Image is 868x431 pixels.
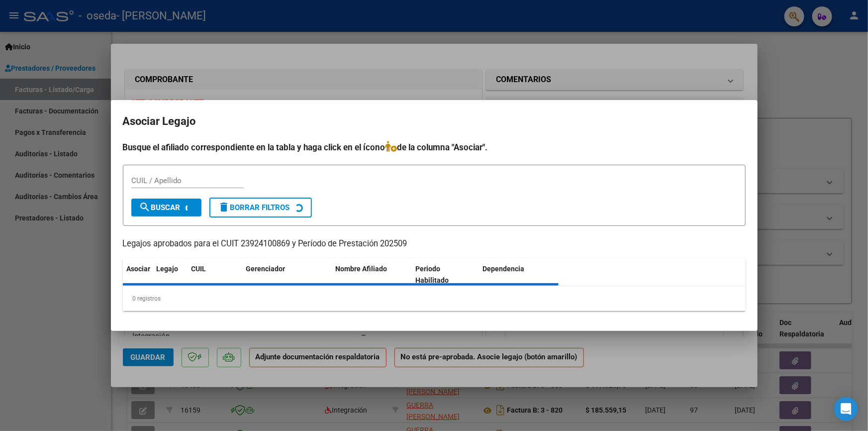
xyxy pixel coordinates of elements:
datatable-header-cell: Asociar [123,258,153,291]
span: Dependencia [482,265,524,273]
datatable-header-cell: Gerenciador [242,258,332,291]
mat-icon: delete [218,201,230,213]
datatable-header-cell: Nombre Afiliado [332,258,412,291]
span: Legajo [157,265,179,273]
p: Legajos aprobados para el CUIT 23924100869 y Período de Prestación 202509 [123,238,746,250]
datatable-header-cell: CUIL [188,258,242,291]
span: Asociar [127,265,151,273]
datatable-header-cell: Dependencia [479,258,559,291]
mat-icon: search [139,201,151,213]
h2: Asociar Legajo [123,112,746,131]
datatable-header-cell: Periodo Habilitado [411,258,479,291]
div: Open Intercom Messenger [834,397,858,421]
button: Borrar Filtros [209,198,312,217]
span: Buscar [139,203,181,212]
div: 0 registros [123,286,746,311]
button: Buscar [131,199,201,216]
span: Borrar Filtros [218,203,290,212]
span: CUIL [192,265,206,273]
span: Periodo Habilitado [415,265,449,284]
h4: Busque el afiliado correspondiente en la tabla y haga click en el ícono de la columna "Asociar". [123,141,746,154]
datatable-header-cell: Legajo [153,258,188,291]
span: Gerenciador [246,265,286,273]
span: Nombre Afiliado [336,265,387,273]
